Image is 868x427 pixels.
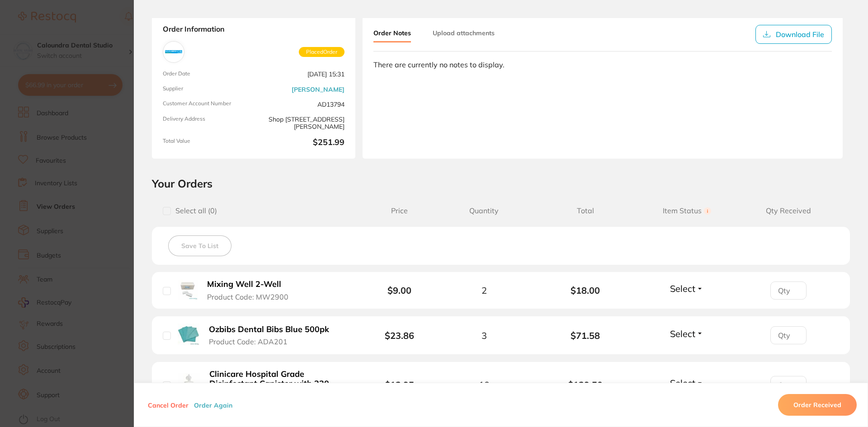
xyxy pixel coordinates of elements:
span: Total Value [163,138,250,148]
b: $23.86 [385,330,414,341]
span: Product Code: MW2900 [207,293,288,301]
button: Order Again [191,401,235,409]
b: $13.95 [385,379,414,390]
div: There are currently no notes to display. [373,61,832,69]
button: Cancel Order [145,401,191,409]
img: Mixing Well 2-Well [178,280,198,300]
input: Qty [770,326,807,344]
img: Clinicare Hospital Grade Disinfectant Canister with 220 [178,373,200,395]
span: Price [366,206,434,215]
b: Ozbibs Dental Bibs Blue 500pk [209,325,329,334]
span: 3 [481,330,487,341]
span: Qty Received [738,206,839,215]
img: Adam Dental [165,43,182,61]
span: AD13794 [257,100,344,108]
button: Order Received [778,394,857,416]
span: 2 [481,285,487,296]
button: Order Notes [373,25,411,42]
span: Shop [STREET_ADDRESS][PERSON_NAME] [257,116,344,131]
button: Mixing Well 2-Well Product Code: MW2900 [204,279,300,301]
span: [DATE] 15:31 [257,70,344,78]
b: Mixing Well 2-Well [207,280,281,289]
span: Customer Account Number [163,100,250,108]
b: $251.99 [257,138,344,148]
span: Select [670,377,695,389]
span: Item Status [636,206,737,215]
input: Qty [770,282,807,300]
b: $9.00 [387,285,411,296]
span: 10 [479,380,490,390]
button: Select [667,377,706,389]
button: Select [667,283,706,294]
button: Ozbibs Dental Bibs Blue 500pk Product Code: ADA201 [206,324,339,347]
button: Save To List [168,235,231,256]
span: Select [670,283,695,294]
h2: Your Orders [152,177,850,190]
button: Download File [755,25,832,44]
button: Upload attachments [433,25,495,41]
span: Product Code: ADA201 [209,338,288,346]
button: Select [667,328,706,339]
a: [PERSON_NAME] [292,86,344,93]
span: Supplier [163,85,250,93]
b: $139.50 [535,380,636,390]
button: Clinicare Hospital Grade Disinfectant Canister with 220 Product Code: CHGW220 [207,369,352,401]
b: Clinicare Hospital Grade Disinfectant Canister with 220 [209,370,349,388]
span: Total [535,206,636,215]
span: Placed Order [299,47,344,57]
strong: Order Information [163,25,344,34]
span: Select all ( 0 ) [171,206,217,215]
input: Qty [770,376,807,394]
b: $71.58 [535,330,636,341]
b: $18.00 [535,285,636,296]
span: Order Date [163,70,250,78]
span: Delivery Address [163,116,250,131]
span: Quantity [433,206,534,215]
span: Select [670,328,695,339]
img: Ozbibs Dental Bibs Blue 500pk [178,324,199,345]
